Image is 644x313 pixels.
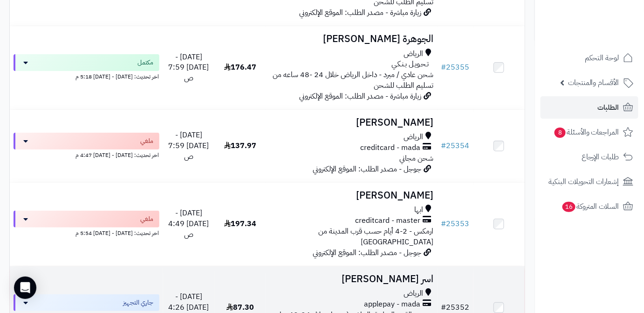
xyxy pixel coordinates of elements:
[313,247,422,258] span: جوجل - مصدر الطلب: الموقع الإلكتروني
[415,205,424,215] span: ابها
[541,171,638,193] a: إشعارات التحويلات البنكية
[168,207,209,240] span: [DATE] - [DATE] 4:49 ص
[441,218,470,229] a: #25353
[141,214,154,224] span: ملغي
[270,34,434,44] h3: الجوهرة [PERSON_NAME]
[441,302,446,313] span: #
[14,71,159,81] div: اخر تحديث: [DATE] - [DATE] 5:18 م
[562,200,619,213] span: السلات المتروكة
[555,128,566,138] span: 8
[138,58,154,67] span: مكتمل
[224,218,256,229] span: 197.34
[14,149,159,159] div: اخر تحديث: [DATE] - [DATE] 4:47 م
[123,298,154,307] span: جاري التجهيز
[441,140,470,151] a: #25354
[441,62,470,73] a: #25355
[541,96,638,119] a: الطلبات
[141,136,154,146] span: ملغي
[541,121,638,143] a: المراجعات والأسئلة8
[364,299,421,310] span: applepay - mada
[404,49,424,59] span: الرياض
[598,101,619,114] span: الطلبات
[541,47,638,69] a: لوحة التحكم
[300,7,422,18] span: زيارة مباشرة - مصدر الطلب: الموقع الإلكتروني
[356,215,421,226] span: creditcard - master
[300,91,422,102] span: زيارة مباشرة - مصدر الطلب: الموقع الإلكتروني
[441,218,446,229] span: #
[541,195,638,218] a: السلات المتروكة16
[270,117,434,128] h3: [PERSON_NAME]
[226,302,254,313] span: 87.30
[562,202,575,212] span: 16
[582,150,619,164] span: طلبات الإرجاع
[585,51,619,64] span: لوحة التحكم
[168,51,209,84] span: [DATE] - [DATE] 7:59 ص
[14,277,36,299] div: Open Intercom Messenger
[554,126,619,139] span: المراجعات والأسئلة
[224,62,256,73] span: 176.47
[313,164,422,175] span: جوجل - مصدر الطلب: الموقع الإلكتروني
[168,129,209,162] span: [DATE] - [DATE] 7:59 ص
[581,23,635,43] img: logo-2.png
[14,228,159,237] div: اخر تحديث: [DATE] - [DATE] 5:54 م
[404,132,424,142] span: الرياض
[541,146,638,168] a: طلبات الإرجاع
[273,69,434,91] span: شحن عادي / مبرد - داخل الرياض خلال 24 -48 ساعه من تسليم الطلب للشحن
[441,302,470,313] a: #25352
[270,190,434,201] h3: [PERSON_NAME]
[400,153,434,164] span: شحن مجاني
[441,62,446,73] span: #
[361,142,421,153] span: creditcard - mada
[270,274,434,285] h3: اسر [PERSON_NAME]
[224,140,256,151] span: 137.97
[319,226,434,248] span: ارمكس - 2-4 أيام حسب قرب المدينة من [GEOGRAPHIC_DATA]
[441,140,446,151] span: #
[404,288,424,299] span: الرياض
[392,59,429,70] span: تـحـويـل بـنـكـي
[548,175,619,188] span: إشعارات التحويلات البنكية
[568,76,619,89] span: الأقسام والمنتجات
